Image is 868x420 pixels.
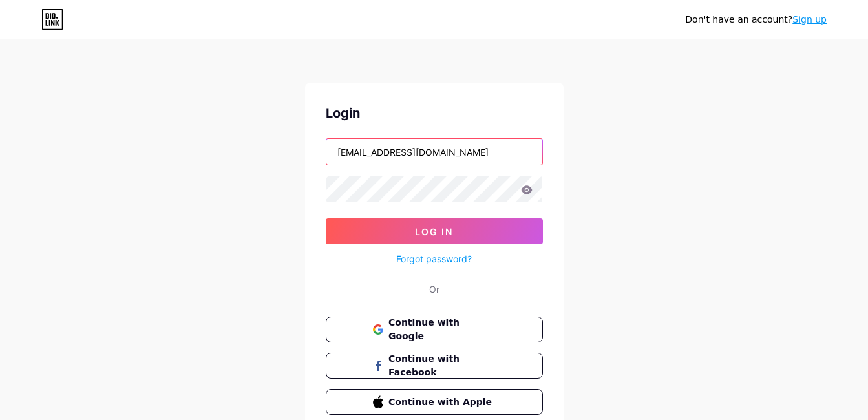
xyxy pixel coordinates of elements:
[388,395,495,409] span: Continue with Apple
[326,389,543,415] button: Continue with Apple
[396,252,472,266] a: Forgot password?
[326,353,543,379] button: Continue with Facebook
[685,13,827,26] div: Don't have an account?
[326,139,542,165] input: Username
[388,352,495,379] span: Continue with Facebook
[388,316,495,343] span: Continue with Google
[326,103,543,123] div: Login
[415,226,453,237] span: Log In
[326,317,543,342] button: Continue with Google
[326,218,543,244] button: Log In
[429,282,439,296] div: Or
[792,14,827,25] a: Sign up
